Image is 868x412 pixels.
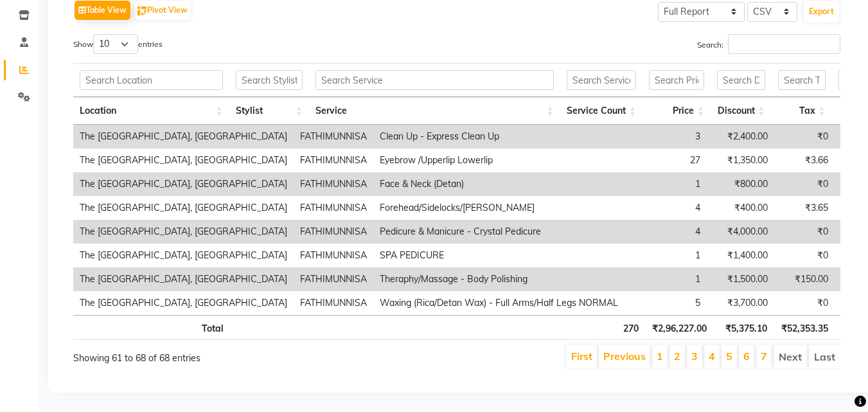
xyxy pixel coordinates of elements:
input: Search Service [315,70,554,90]
td: FATHIMUNNISA [294,148,373,172]
th: 270 [562,315,644,340]
input: Search Discount [717,70,765,90]
input: Search Tax [778,70,826,90]
td: FATHIMUNNISA [294,125,373,148]
input: Search Stylist [236,70,303,90]
input: Search: [728,34,840,54]
th: Service: activate to sort column ascending [309,97,560,125]
a: First [571,350,592,363]
a: 5 [726,350,732,363]
td: FATHIMUNNISA [294,172,373,196]
td: Theraphy/Massage - Body Polishing [373,267,624,291]
th: ₹52,353.35 [774,315,834,340]
td: 4 [624,196,707,220]
td: ₹0 [774,220,835,244]
th: Total [73,315,230,340]
td: FATHIMUNNISA [294,220,373,244]
td: The [GEOGRAPHIC_DATA], [GEOGRAPHIC_DATA] [73,196,294,220]
td: ₹2,400.00 [707,125,774,148]
td: Pedicure & Manicure - Crystal Pedicure [373,220,624,244]
td: The [GEOGRAPHIC_DATA], [GEOGRAPHIC_DATA] [73,172,294,196]
td: FATHIMUNNISA [294,244,373,267]
th: Tax: activate to sort column ascending [772,97,832,125]
td: ₹3,700.00 [707,291,774,315]
td: 1 [624,172,707,196]
td: ₹4,000.00 [707,220,774,244]
td: Forehead/Sidelocks/[PERSON_NAME] [373,196,624,220]
a: 1 [657,350,663,363]
th: Service Count: activate to sort column ascending [560,97,642,125]
td: FATHIMUNNISA [294,291,373,315]
label: Search: [697,34,840,54]
input: Search Location [80,70,223,90]
td: ₹3.65 [774,196,835,220]
img: pivot.png [137,6,147,16]
button: Export [804,1,839,22]
td: ₹1,400.00 [707,244,774,267]
td: ₹0 [774,244,835,267]
a: 6 [743,350,750,363]
td: ₹1,500.00 [707,267,774,291]
th: Location: activate to sort column ascending [73,97,229,125]
div: Showing 61 to 68 of 68 entries [73,344,382,365]
a: 3 [691,350,698,363]
td: 3 [624,125,707,148]
td: 27 [624,148,707,172]
td: ₹150.00 [774,267,835,291]
th: ₹2,96,227.00 [645,315,713,340]
button: Pivot View [134,1,191,20]
td: The [GEOGRAPHIC_DATA], [GEOGRAPHIC_DATA] [73,148,294,172]
select: Showentries [93,34,138,54]
input: Search Price [649,70,704,90]
label: Show entries [73,34,163,54]
td: 4 [624,220,707,244]
th: Stylist: activate to sort column ascending [229,97,309,125]
td: SPA PEDICURE [373,244,624,267]
td: The [GEOGRAPHIC_DATA], [GEOGRAPHIC_DATA] [73,220,294,244]
td: 1 [624,244,707,267]
td: ₹1,350.00 [707,148,774,172]
td: 1 [624,267,707,291]
a: 4 [709,350,715,363]
td: Face & Neck (Detan) [373,172,624,196]
td: Clean Up - Express Clean Up [373,125,624,148]
a: 2 [674,350,680,363]
td: ₹400.00 [707,196,774,220]
th: Discount: activate to sort column ascending [711,97,772,125]
td: The [GEOGRAPHIC_DATA], [GEOGRAPHIC_DATA] [73,291,294,315]
td: ₹3.66 [774,148,835,172]
td: ₹0 [774,291,835,315]
td: Eyebrow /Upperlip Lowerlip [373,148,624,172]
td: ₹0 [774,125,835,148]
td: Waxing (Rica/Detan Wax) - Full Arms/Half Legs NORMAL [373,291,624,315]
a: Previous [603,350,646,363]
td: FATHIMUNNISA [294,196,373,220]
button: Table View [75,1,130,20]
input: Search Service Count [567,70,636,90]
td: 5 [624,291,707,315]
td: The [GEOGRAPHIC_DATA], [GEOGRAPHIC_DATA] [73,267,294,291]
th: ₹5,375.10 [713,315,774,340]
td: FATHIMUNNISA [294,267,373,291]
a: 7 [761,350,767,363]
td: ₹0 [774,172,835,196]
td: The [GEOGRAPHIC_DATA], [GEOGRAPHIC_DATA] [73,244,294,267]
td: The [GEOGRAPHIC_DATA], [GEOGRAPHIC_DATA] [73,125,294,148]
td: ₹800.00 [707,172,774,196]
th: Price: activate to sort column ascending [642,97,711,125]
